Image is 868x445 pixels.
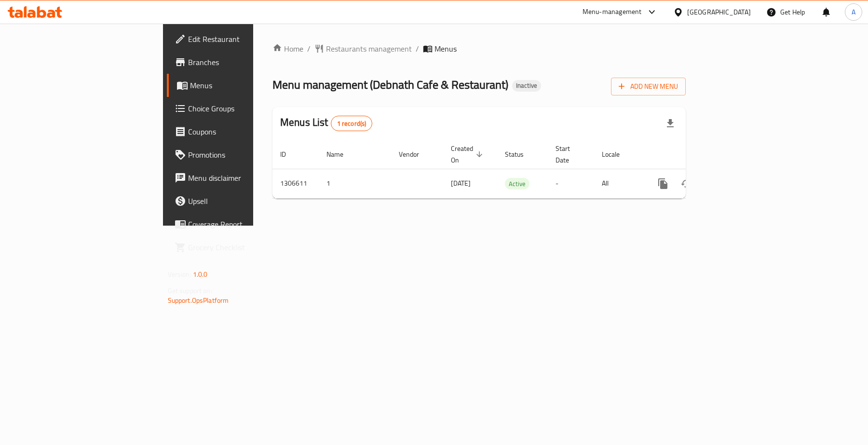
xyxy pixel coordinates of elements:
button: more [651,172,675,195]
td: 1 [319,169,391,198]
span: Upsell [188,195,300,207]
a: Upsell [167,189,308,213]
span: Choice Groups [188,103,300,114]
a: Support.OpsPlatform [168,294,229,307]
a: Choice Groups [167,97,308,120]
span: Restaurants management [326,43,412,54]
div: Export file [659,112,682,135]
span: Created On [451,143,486,166]
span: Add New Menu [619,81,678,93]
span: Start Date [556,143,583,166]
span: Vendor [399,148,432,160]
h2: Menus List [280,115,372,131]
div: Active [505,178,529,189]
span: Locale [602,148,632,160]
a: Edit Restaurant [167,27,308,51]
a: Coupons [167,120,308,143]
span: ID [280,148,298,160]
span: Menus [434,43,457,54]
a: Menus [167,74,308,97]
span: Branches [188,56,300,68]
span: Menu management ( Debnath Cafe & Restaurant ) [272,74,508,95]
span: Get support on: [168,284,212,297]
li: / [416,43,419,54]
span: [DATE] [451,177,471,189]
span: Active [505,178,529,189]
div: [GEOGRAPHIC_DATA] [687,7,751,17]
div: Menu-management [583,6,642,18]
table: enhanced table [272,140,752,199]
span: Grocery Checklist [188,242,300,253]
span: Name [326,148,356,160]
span: Menus [190,80,300,91]
span: Status [505,148,536,160]
span: Promotions [188,149,300,161]
span: Menu disclaimer [188,172,300,184]
th: Actions [644,140,752,169]
li: / [307,43,311,54]
a: Coverage Report [167,213,308,236]
span: Edit Restaurant [188,33,300,45]
a: Menu disclaimer [167,166,308,189]
div: Total records count [331,116,373,131]
div: Inactive [512,80,541,92]
span: A [852,7,855,17]
span: 1 record(s) [331,119,372,128]
span: Coverage Report [188,218,300,230]
td: All [594,169,644,198]
nav: breadcrumb [272,43,686,54]
span: Coupons [188,126,300,137]
td: - [548,169,594,198]
button: Change Status [675,172,698,195]
a: Restaurants management [314,43,412,54]
span: 1.0.0 [193,268,208,281]
a: Promotions [167,143,308,166]
span: Inactive [512,81,541,90]
span: Version: [168,268,191,281]
button: Add New Menu [611,78,686,95]
a: Branches [167,51,308,74]
a: Grocery Checklist [167,236,308,259]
